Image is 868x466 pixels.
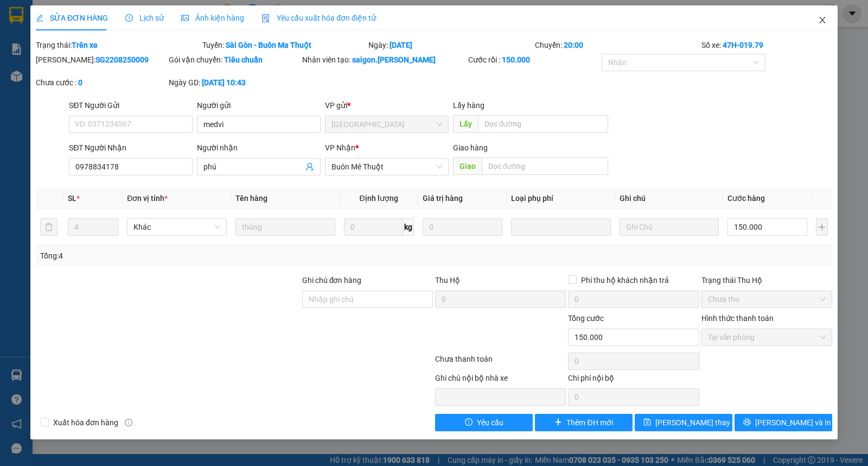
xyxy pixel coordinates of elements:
[40,250,336,262] div: Tổng: 4
[5,77,75,112] li: VP [GEOGRAPHIC_DATA]
[302,291,433,308] input: Ghi chú đơn hàng
[743,418,751,427] span: printer
[352,55,436,64] b: saigon.[PERSON_NAME]
[434,353,567,372] div: Chưa thanh toán
[72,41,98,49] b: Trên xe
[325,143,355,152] span: VP Nhận
[534,39,700,51] div: Chuyến:
[818,16,827,24] span: close
[708,291,826,307] span: Chưa thu
[226,41,311,49] b: Sài Gòn - Buôn Ma Thuột
[125,14,164,22] span: Lịch sử
[477,417,503,429] span: Yêu cầu
[360,194,398,203] span: Định lượng
[95,55,149,64] b: SG2208250009
[69,142,193,154] div: SĐT Người Nhận
[133,219,220,235] span: Khác
[435,276,460,285] span: Thu Hộ
[367,39,534,51] div: Ngày:
[125,14,133,22] span: clock-circle
[5,5,157,64] li: [GEOGRAPHIC_DATA]
[701,274,832,286] div: Trạng thái Thu Hộ
[708,329,826,345] span: Tại văn phòng
[723,41,763,49] b: 47H-019.79
[36,14,108,22] span: SỬA ĐƠN HÀNG
[197,99,321,111] div: Người gửi
[727,194,765,203] span: Cước hàng
[568,314,604,323] span: Tổng cước
[535,414,633,431] button: plusThêm ĐH mới
[49,417,123,429] span: Xuất hóa đơn hàng
[169,77,299,89] div: Ngày GD:
[564,41,583,49] b: 20:00
[169,54,299,66] div: Gói vận chuyển:
[435,414,533,431] button: exclamation-circleYêu cầu
[755,417,831,429] span: [PERSON_NAME] và In
[566,417,612,429] span: Thêm ĐH mới
[68,194,76,203] span: SL
[435,372,566,388] div: Ghi chú nội bộ nhà xe
[453,143,488,152] span: Giao hàng
[403,218,414,236] span: kg
[700,39,833,51] div: Số xe:
[468,54,599,66] div: Cước rồi :
[78,78,82,87] b: 0
[36,14,43,22] span: edit
[261,14,270,23] img: icon
[305,162,314,171] span: user-add
[331,159,442,175] span: Buôn Mê Thuột
[453,115,478,133] span: Lấy
[807,5,838,36] button: Close
[390,41,412,49] b: [DATE]
[507,188,615,209] th: Loại phụ phí
[615,188,724,209] th: Ghi chú
[577,274,673,286] span: Phí thu hộ khách nhận trả
[568,372,699,388] div: Chi phí nội bộ
[453,158,482,175] span: Giao
[302,276,362,285] label: Ghi chú đơn hàng
[655,417,742,429] span: [PERSON_NAME] thay đổi
[423,218,502,236] input: 0
[36,54,167,66] div: [PERSON_NAME]:
[331,116,442,133] span: Sài Gòn
[325,99,449,111] div: VP gửi
[69,99,193,111] div: SĐT Người Gửi
[502,55,530,64] b: 150.000
[423,194,463,203] span: Giá trị hàng
[554,418,562,427] span: plus
[181,14,244,22] span: Ảnh kiện hàng
[202,78,246,87] b: [DATE] 10:43
[735,414,832,431] button: printer[PERSON_NAME] và In
[701,314,774,323] label: Hình thức thanh toán
[35,39,201,51] div: Trạng thái:
[453,101,484,110] span: Lấy hàng
[224,55,263,64] b: Tiêu chuẩn
[482,158,609,175] input: Dọc đường
[261,14,376,22] span: Yêu cầu xuất hóa đơn điện tử
[816,218,828,236] button: plus
[5,5,43,43] img: logo.jpg
[201,39,368,51] div: Tuyến:
[620,218,719,236] input: Ghi Chú
[181,14,189,22] span: picture
[235,218,335,236] input: VD: Bàn, Ghế
[235,194,267,203] span: Tên hàng
[478,115,609,133] input: Dọc đường
[40,218,58,236] button: delete
[75,77,144,89] li: VP Buôn Mê Thuột
[635,414,732,431] button: save[PERSON_NAME] thay đổi
[197,142,321,154] div: Người nhận
[643,418,651,427] span: save
[302,54,467,66] div: Nhân viên tạo:
[127,194,168,203] span: Đơn vị tính
[465,418,473,427] span: exclamation-circle
[125,419,132,426] span: info-circle
[36,77,167,89] div: Chưa cước :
